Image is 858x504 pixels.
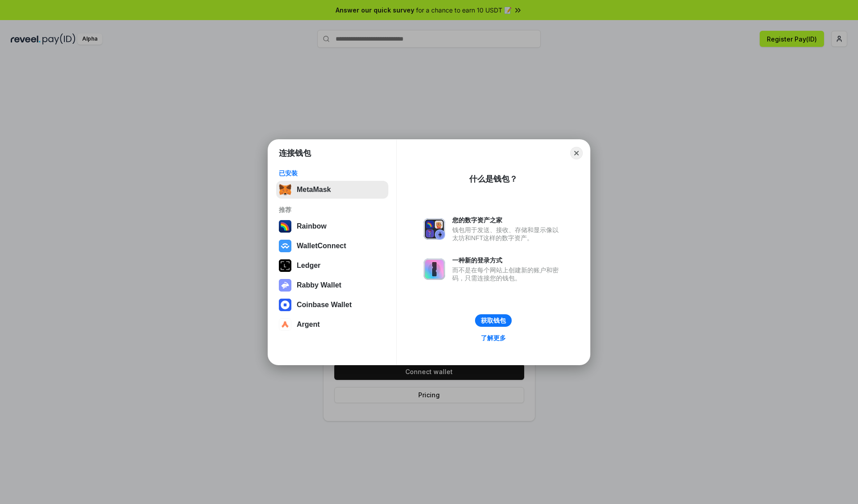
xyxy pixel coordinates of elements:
[297,186,331,194] div: MetaMask
[276,296,388,314] button: Coinbase Wallet
[297,242,346,250] div: WalletConnect
[452,266,563,282] div: 而不是在每个网站上创建新的账户和密码，只需连接您的钱包。
[279,240,291,252] img: svg+xml,%3Csvg%20width%3D%2228%22%20height%3D%2228%22%20viewBox%3D%220%200%2028%2028%22%20fill%3D...
[279,183,291,196] img: svg+xml,%3Csvg%20fill%3D%22none%22%20height%3D%2233%22%20viewBox%3D%220%200%2035%2033%22%20width%...
[452,226,563,242] div: 钱包用于发送、接收、存储和显示像以太坊和NFT这样的数字资产。
[297,222,327,230] div: Rainbow
[279,259,291,272] img: svg+xml,%3Csvg%20xmlns%3D%22http%3A%2F%2Fwww.w3.org%2F2000%2Fsvg%22%20width%3D%2228%22%20height%3...
[276,237,388,255] button: WalletConnect
[279,299,291,311] img: svg+xml,%3Csvg%20width%3D%2228%22%20height%3D%2228%22%20viewBox%3D%220%200%2028%2028%22%20fill%3D...
[469,174,517,184] div: 什么是钱包？
[297,321,320,329] div: Argent
[570,147,583,159] button: Close
[481,317,506,325] div: 获取钱包
[279,318,291,331] img: svg+xml,%3Csvg%20width%3D%2228%22%20height%3D%2228%22%20viewBox%3D%220%200%2028%2028%22%20fill%3D...
[279,279,291,292] img: svg+xml,%3Csvg%20xmlns%3D%22http%3A%2F%2Fwww.w3.org%2F2000%2Fsvg%22%20fill%3D%22none%22%20viewBox...
[279,148,311,158] h1: 连接钱包
[279,220,291,233] img: svg+xml,%3Csvg%20width%3D%22120%22%20height%3D%22120%22%20viewBox%3D%220%200%20120%20120%22%20fil...
[279,206,386,214] div: 推荐
[452,256,563,264] div: 一种新的登录方式
[276,181,388,199] button: MetaMask
[424,218,445,240] img: svg+xml,%3Csvg%20xmlns%3D%22http%3A%2F%2Fwww.w3.org%2F2000%2Fsvg%22%20fill%3D%22none%22%20viewBox...
[475,314,512,327] button: 获取钱包
[297,262,320,270] div: Ledger
[279,169,386,177] div: 已安装
[481,334,506,342] div: 了解更多
[276,276,388,294] button: Rabby Wallet
[276,217,388,235] button: Rainbow
[452,216,563,224] div: 您的数字资产之家
[297,281,341,289] div: Rabby Wallet
[276,257,388,275] button: Ledger
[475,332,511,344] a: 了解更多
[276,316,388,333] button: Argent
[297,301,352,309] div: Coinbase Wallet
[424,258,445,280] img: svg+xml,%3Csvg%20xmlns%3D%22http%3A%2F%2Fwww.w3.org%2F2000%2Fsvg%22%20fill%3D%22none%22%20viewBox...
